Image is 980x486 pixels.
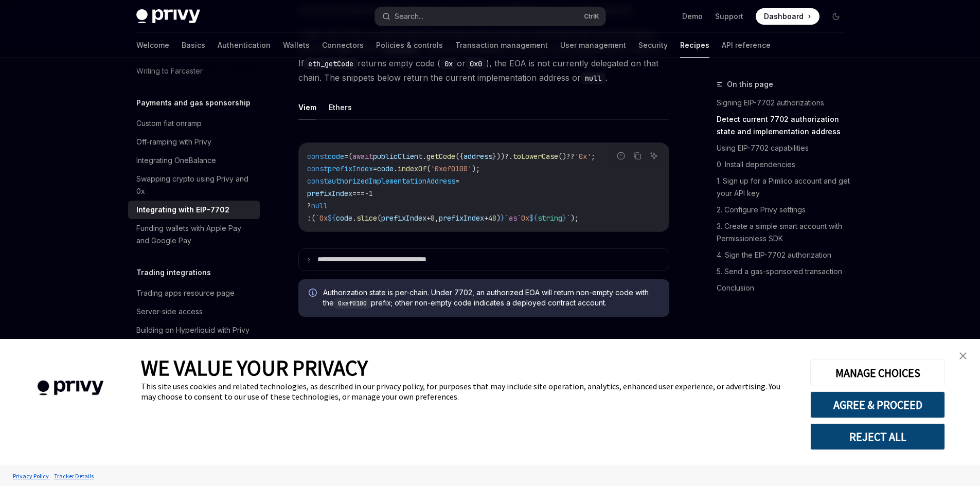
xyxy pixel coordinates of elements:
[717,156,852,173] a: 0. Install dependencies
[136,173,254,197] div: Swapping crypto using Privy and 0x
[435,213,439,223] span: ,
[426,213,431,223] span: +
[513,152,558,161] span: toLowerCase
[810,423,945,450] button: REJECT ALL
[584,12,599,21] span: Ctrl K
[455,33,548,58] a: Transaction management
[328,176,455,186] span: authorizedImplementationAddress
[334,298,371,309] code: 0xef0100
[309,289,319,299] svg: Info
[558,152,566,161] span: ()
[377,164,394,173] span: code
[631,149,644,163] button: Copy the contents from the code block
[756,8,819,25] a: Dashboard
[472,164,480,173] span: );
[128,201,260,219] a: Integrating with EIP-7702
[307,189,352,198] span: prefixIndex
[422,152,426,161] span: .
[128,114,260,133] a: Custom fiat onramp
[51,467,96,485] a: Tracker Details
[440,58,457,69] code: 0x
[717,173,852,202] a: 1. Sign up for a Pimlico account and get your API key
[680,33,709,58] a: Recipes
[496,213,501,223] span: )
[717,280,852,296] a: Conclusion
[828,8,844,25] button: Toggle dark mode
[128,170,260,201] a: Swapping crypto using Privy and 0x
[128,133,260,151] a: Off-ramping with Privy
[10,467,51,485] a: Privacy Policy
[357,213,377,223] span: slice
[682,11,703,22] a: Demo
[398,164,426,173] span: indexOf
[369,189,373,198] span: 1
[352,213,357,223] span: .
[283,33,310,58] a: Wallets
[810,359,945,386] button: MANAGE CHOICES
[352,189,365,198] span: ===
[136,222,254,247] div: Funding wallets with Apple Pay and Google Pay
[647,149,661,163] button: Ask AI
[591,152,595,161] span: ;
[298,95,316,119] button: Viem
[373,164,377,173] span: =
[727,78,773,91] span: On this page
[141,354,368,381] span: WE VALUE YOUR PRIVACY
[15,366,126,410] img: company logo
[307,152,328,161] span: const
[323,287,659,309] span: Authorization state is per-chain. Under 7702, an authorized EOA will return non-empty code with t...
[375,7,605,26] button: Search...CtrlK
[136,305,203,318] div: Server-side access
[307,164,328,173] span: const
[336,213,352,223] span: code
[722,33,771,58] a: API reference
[377,213,381,223] span: (
[717,263,852,280] a: 5. Send a gas-sponsored transaction
[328,152,344,161] span: code
[311,213,315,223] span: (
[439,213,484,223] span: prefixIndex
[365,189,369,198] span: -
[464,152,492,161] span: address
[488,213,496,223] span: 48
[315,213,328,223] span: `0x
[529,213,538,223] span: ${
[352,152,373,161] span: await
[136,266,211,279] h5: Trading integrations
[136,117,202,130] div: Custom fiat onramp
[426,164,431,173] span: (
[466,58,486,69] code: 0x0
[638,33,668,58] a: Security
[136,97,251,109] h5: Payments and gas sponsorship
[128,284,260,302] a: Trading apps resource page
[431,164,472,173] span: '0xef0100'
[395,10,423,23] div: Search...
[128,302,260,321] a: Server-side access
[959,352,967,359] img: close banner
[344,152,348,161] span: =
[764,11,804,22] span: Dashboard
[484,213,488,223] span: +
[329,95,352,119] button: Ethers
[717,247,852,263] a: 4. Sign the EIP-7702 authorization
[394,164,398,173] span: .
[575,152,591,161] span: '0x'
[562,213,566,223] span: }
[182,33,205,58] a: Basics
[717,218,852,247] a: 3. Create a simple smart account with Permissionless SDK
[581,73,605,84] code: null
[431,213,435,223] span: 8
[328,164,373,173] span: prefixIndex
[136,154,216,167] div: Integrating OneBalance
[381,213,426,223] span: prefixIndex
[141,381,795,402] div: This site uses cookies and related technologies, as described in our privacy policy, for purposes...
[492,152,513,161] span: }))?.
[560,33,626,58] a: User management
[307,176,328,186] span: const
[426,152,455,161] span: getCode
[376,33,443,58] a: Policies & controls
[322,33,364,58] a: Connectors
[717,140,852,156] a: Using EIP-7702 capabilities
[505,213,509,223] span: `
[136,324,250,336] div: Building on Hyperliquid with Privy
